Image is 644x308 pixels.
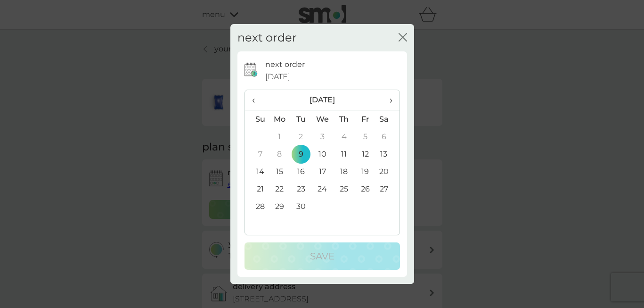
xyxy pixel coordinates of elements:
[290,198,311,215] td: 30
[311,128,333,145] td: 3
[269,128,291,145] td: 1
[311,145,333,163] td: 10
[311,180,333,198] td: 24
[311,110,333,128] th: We
[355,163,376,180] td: 19
[355,180,376,198] td: 26
[383,90,392,110] span: ›
[310,249,334,264] p: Save
[269,163,291,180] td: 15
[399,33,407,43] button: close
[333,163,354,180] td: 18
[355,128,376,145] td: 5
[269,145,291,163] td: 8
[375,180,399,198] td: 27
[245,163,269,180] td: 14
[375,163,399,180] td: 20
[333,145,354,163] td: 11
[237,31,297,45] h2: next order
[355,145,376,163] td: 12
[290,128,311,145] td: 2
[269,110,291,128] th: Mo
[252,90,262,110] span: ‹
[269,180,291,198] td: 22
[245,198,269,215] td: 28
[375,128,399,145] td: 6
[290,110,311,128] th: Tu
[290,163,311,180] td: 16
[355,110,376,128] th: Fr
[265,58,305,71] p: next order
[245,110,269,128] th: Su
[245,180,269,198] td: 21
[245,145,269,163] td: 7
[375,110,399,128] th: Sa
[290,180,311,198] td: 23
[269,90,376,110] th: [DATE]
[333,180,354,198] td: 25
[269,198,291,215] td: 29
[290,145,311,163] td: 9
[333,128,354,145] td: 4
[245,242,400,270] button: Save
[375,145,399,163] td: 13
[311,163,333,180] td: 17
[265,71,290,83] span: [DATE]
[333,110,354,128] th: Th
